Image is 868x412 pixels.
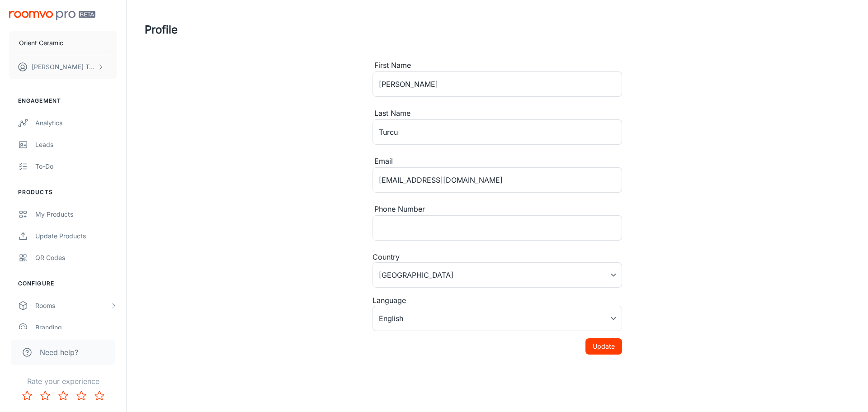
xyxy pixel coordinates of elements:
p: [PERSON_NAME] Turcu [32,62,95,72]
div: Rooms [35,301,110,311]
button: Update [585,338,622,355]
button: Rate 5 star [90,387,108,405]
div: To-do [35,161,117,171]
div: Last Name [373,108,622,119]
div: My Products [35,209,117,219]
div: Branding [35,322,117,332]
button: Orient Ceramic [9,31,117,55]
div: Phone Number [373,204,622,215]
p: Rate your experience [7,376,119,387]
img: Roomvo PRO Beta [9,11,95,20]
button: [PERSON_NAME] Turcu [9,55,117,79]
button: Rate 3 star [54,387,72,405]
div: English [373,306,622,331]
div: Country [373,251,622,262]
div: Email [373,156,622,167]
div: Analytics [35,118,117,128]
h1: Profile [145,22,178,38]
button: Rate 1 star [18,387,36,405]
div: First Name [373,60,622,71]
div: QR Codes [35,253,117,263]
div: Leads [35,140,117,150]
div: Language [373,295,622,306]
div: Update Products [35,231,117,241]
div: [GEOGRAPHIC_DATA] [373,262,622,288]
p: Orient Ceramic [19,38,63,48]
button: Rate 4 star [72,387,90,405]
button: Rate 2 star [36,387,54,405]
span: Need help? [40,347,78,358]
